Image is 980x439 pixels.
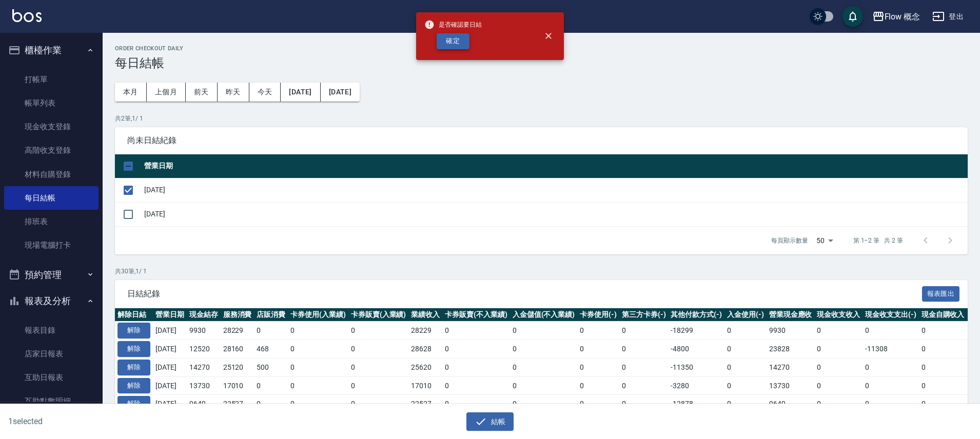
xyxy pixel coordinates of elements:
[187,376,221,395] td: 13730
[288,395,348,413] td: 0
[117,323,150,338] button: 解除
[577,395,619,413] td: 0
[117,396,150,412] button: 解除
[117,341,150,357] button: 解除
[922,286,960,302] button: 報表匯出
[249,83,281,102] button: 今天
[117,360,150,375] button: 解除
[619,395,669,413] td: 0
[767,358,815,376] td: 14270
[187,308,221,322] th: 現金結存
[668,308,724,322] th: 其他付款方式(-)
[254,358,288,376] td: 500
[4,115,99,138] a: 現金收支登錄
[4,366,99,389] a: 互助日報表
[4,342,99,366] a: 店家日報表
[767,395,815,413] td: 9649
[814,308,863,322] th: 現金收支收入
[221,395,254,413] td: 22527
[437,33,469,49] button: 確定
[442,340,510,358] td: 0
[142,178,968,202] td: [DATE]
[619,376,669,395] td: 0
[510,308,578,322] th: 入金儲值(不入業績)
[254,395,288,413] td: 0
[221,376,254,395] td: 17010
[8,415,243,428] h6: 1 selected
[814,358,863,376] td: 0
[724,358,767,376] td: 0
[668,358,724,376] td: -11350
[577,308,619,322] th: 卡券使用(-)
[348,308,409,322] th: 卡券販賣(入業績)
[254,376,288,395] td: 0
[115,308,153,322] th: 解除日結
[442,376,510,395] td: 0
[863,358,919,376] td: 0
[408,340,442,358] td: 28628
[771,236,808,245] p: 每頁顯示數量
[863,322,919,340] td: 0
[153,340,187,358] td: [DATE]
[510,395,578,413] td: 0
[853,236,903,245] p: 第 1–2 筆 共 2 筆
[187,358,221,376] td: 14270
[142,202,968,226] td: [DATE]
[919,322,967,340] td: 0
[4,233,99,257] a: 現場電腦打卡
[767,308,815,322] th: 營業現金應收
[668,322,724,340] td: -18299
[919,308,967,322] th: 現金自購收入
[510,322,578,340] td: 0
[4,288,99,314] button: 報表及分析
[4,186,99,210] a: 每日結帳
[842,6,863,27] button: save
[510,376,578,395] td: 0
[153,322,187,340] td: [DATE]
[408,395,442,413] td: 22527
[919,395,967,413] td: 0
[186,83,218,102] button: 前天
[863,395,919,413] td: 0
[288,322,348,340] td: 0
[767,376,815,395] td: 13730
[577,376,619,395] td: 0
[281,83,320,102] button: [DATE]
[254,340,288,358] td: 468
[814,340,863,358] td: 0
[117,378,150,394] button: 解除
[115,45,968,52] h2: Order checkout daily
[814,376,863,395] td: 0
[442,308,510,322] th: 卡券販賣(不入業績)
[221,322,254,340] td: 28229
[127,135,955,146] span: 尚未日結紀錄
[466,412,514,431] button: 結帳
[127,289,922,299] span: 日結紀錄
[814,322,863,340] td: 0
[619,308,669,322] th: 第三方卡券(-)
[724,322,767,340] td: 0
[288,340,348,358] td: 0
[408,376,442,395] td: 17010
[153,358,187,376] td: [DATE]
[724,395,767,413] td: 0
[408,308,442,322] th: 業績收入
[442,395,510,413] td: 0
[812,227,837,254] div: 50
[187,322,221,340] td: 9930
[510,340,578,358] td: 0
[348,358,409,376] td: 0
[619,322,669,340] td: 0
[919,376,967,395] td: 0
[408,358,442,376] td: 25620
[863,308,919,322] th: 現金收支支出(-)
[724,340,767,358] td: 0
[147,83,186,102] button: 上個月
[4,68,99,91] a: 打帳單
[221,358,254,376] td: 25120
[348,395,409,413] td: 0
[221,308,254,322] th: 服務消費
[577,358,619,376] td: 0
[348,322,409,340] td: 0
[115,114,968,123] p: 共 2 筆, 1 / 1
